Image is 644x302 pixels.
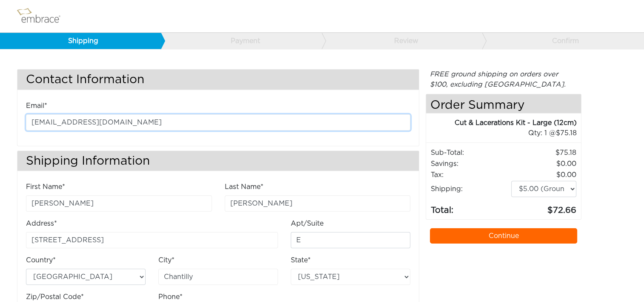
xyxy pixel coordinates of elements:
label: Country* [26,255,56,265]
td: Total: [430,197,511,217]
td: Sub-Total: [430,147,511,158]
img: logo.png [15,6,70,27]
label: Email* [26,101,47,111]
h3: Contact Information [17,70,419,90]
div: 1 @ [437,128,577,138]
td: Tax: [430,169,511,180]
h4: Order Summary [426,94,581,113]
td: Savings : [430,158,511,169]
td: 72.66 [511,197,577,217]
label: Last Name* [225,182,263,192]
a: Confirm [482,33,643,49]
a: Review [321,33,482,49]
label: Zip/Postal Code* [26,292,84,302]
td: 0.00 [511,158,577,169]
td: 0.00 [511,169,577,180]
td: Shipping: [430,180,511,197]
span: 75.18 [556,130,577,136]
label: Phone* [158,292,183,302]
label: Address* [26,218,57,229]
label: Apt/Suite [291,218,323,229]
h3: Shipping Information [17,151,419,171]
div: FREE ground shipping on orders over $100, excluding [GEOGRAPHIC_DATA]. [426,69,581,90]
label: First Name* [26,182,65,192]
a: Continue [430,228,577,244]
label: City* [158,255,175,265]
div: Cut & Lacerations Kit - Large (12cm) [426,118,577,128]
td: 75.18 [511,147,577,158]
a: Payment [160,33,321,49]
label: State* [291,255,311,265]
